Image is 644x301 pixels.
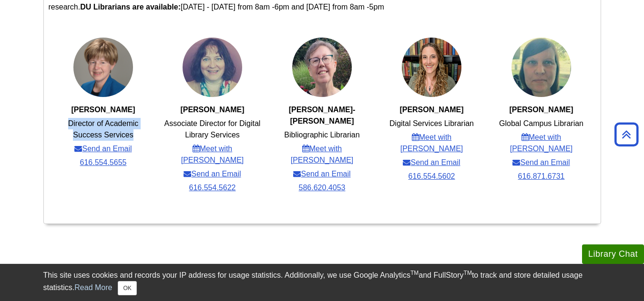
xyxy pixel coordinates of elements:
a: Meet with [PERSON_NAME] [273,143,371,166]
strong: [PERSON_NAME]-[PERSON_NAME] [289,106,356,125]
li: Bibliographic Librarian [284,129,359,141]
a: Meet with [PERSON_NAME] [492,132,591,155]
a: 616.554.5622 [189,182,236,194]
a: Read More [74,283,112,291]
a: Send an Email [74,143,132,155]
strong: [PERSON_NAME] [180,106,244,114]
strong: [PERSON_NAME] [509,106,573,114]
sup: TM [464,270,472,276]
span: [PERSON_NAME] [399,106,463,114]
li: Associate Director for Digital Library Services [163,118,262,141]
a: Send an Email [512,157,570,168]
a: 616.554.5655 [80,157,127,168]
a: 616.871.6731 [518,171,565,182]
a: Meet with [PERSON_NAME] [163,143,262,166]
div: This site uses cookies and records your IP address for usage statistics. Additionally, we use Goo... [43,270,601,295]
button: Close [118,281,136,295]
li: Global Campus Librarian [499,118,583,129]
a: Back to Top [611,128,642,141]
a: 586.620.4053 [299,182,346,194]
a: Send an Email [184,168,241,180]
a: Send an Email [293,168,350,180]
a: 616.554.5602 [409,171,455,182]
strong: DU Librarians are available: [80,3,181,11]
strong: [PERSON_NAME] [71,106,135,114]
button: Library Chat [582,244,644,264]
li: Director of Academic Success Services [54,118,152,141]
a: Send an Email [403,157,460,168]
sup: TM [410,270,419,276]
li: Digital Services Librarian [389,118,474,129]
a: Meet with [PERSON_NAME] [382,132,481,155]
